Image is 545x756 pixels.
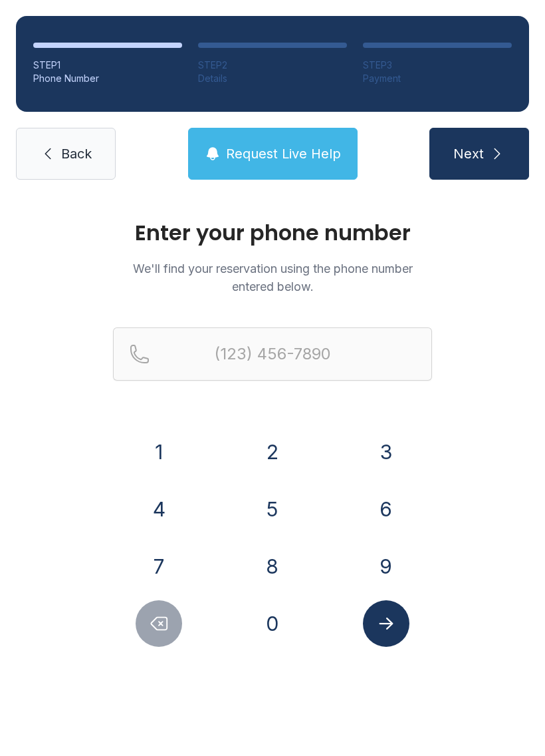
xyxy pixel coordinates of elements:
[113,260,432,295] p: We'll find your reservation using the phone number entered below.
[363,429,409,475] button: 3
[363,486,409,532] button: 6
[453,144,484,163] span: Next
[249,486,296,532] button: 5
[363,543,409,590] button: 9
[33,59,182,72] div: STEP 1
[136,543,182,590] button: 7
[113,222,432,244] h1: Enter your phone number
[363,600,409,647] button: Submit lookup form
[136,429,182,475] button: 1
[113,327,432,381] input: Reservation phone number
[249,429,296,475] button: 2
[249,543,296,590] button: 8
[363,72,512,85] div: Payment
[226,144,341,163] span: Request Live Help
[249,600,296,647] button: 0
[33,72,182,85] div: Phone Number
[136,486,182,532] button: 4
[136,600,182,647] button: Delete number
[198,72,347,85] div: Details
[363,59,512,72] div: STEP 3
[61,144,92,163] span: Back
[198,59,347,72] div: STEP 2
